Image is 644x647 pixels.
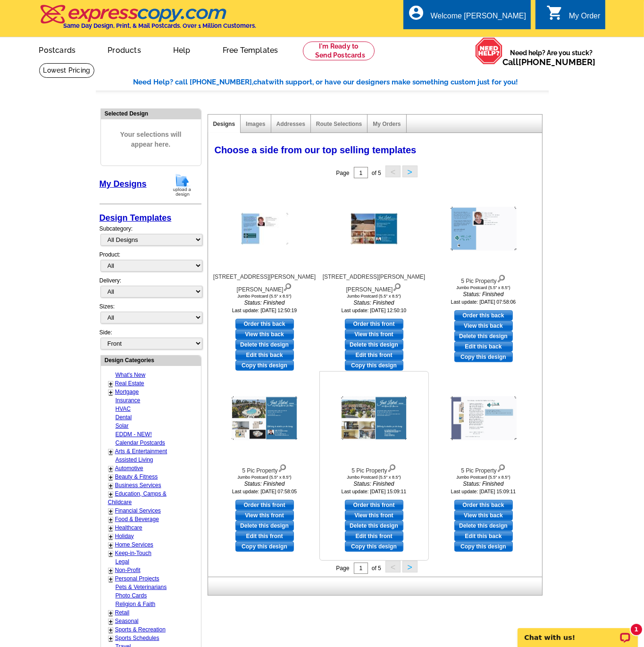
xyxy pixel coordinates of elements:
a: Postcards [24,38,91,60]
i: Status: Finished [322,480,426,488]
div: Jumbo Postcard (5.5" x 8.5") [213,294,317,299]
a: Healthcare [115,524,142,531]
a: Dental [116,414,132,421]
a: Retail [115,609,130,616]
i: Status: Finished [432,480,535,488]
a: Business Services [115,482,161,489]
i: Status: Finished [322,299,426,307]
img: 5 Pic Property [232,397,298,440]
a: Calendar Postcards [116,440,165,446]
a: Education, Camps & Childcare [108,490,167,506]
span: Page [336,565,349,572]
a: + [109,380,113,388]
a: Solar [116,423,129,429]
a: + [109,389,113,396]
a: + [109,448,113,456]
a: use this design [235,319,294,329]
span: Page [336,170,349,176]
div: 5 Pic Property [213,462,317,475]
div: Design Categories [101,356,201,365]
a: Delete this design [454,521,513,531]
a: View this back [454,321,513,331]
a: + [109,516,113,523]
a: Keep-in-Touch [115,550,151,556]
a: + [109,575,113,583]
img: 546 Diana Place Arroyo Grande [351,213,398,245]
a: Addresses [276,121,305,127]
div: My Order [569,12,601,25]
a: Sports Schedules [115,635,159,641]
a: Copy this design [345,541,403,552]
a: Delete this design [345,521,403,531]
i: Status: Finished [213,299,317,307]
a: Same Day Design, Print, & Mail Postcards. Over 1 Million Customers. [39,11,257,29]
div: 5 Pic Property [432,273,535,285]
a: edit this design [454,341,513,352]
i: Status: Finished [432,290,535,299]
a: shopping_cart My Order [546,10,601,22]
img: help [475,37,503,65]
a: Photo Cards [116,592,147,599]
span: Choose a side from our top selling templates [215,145,417,155]
div: Jumbo Postcard (5.5" x 8.5") [322,294,426,299]
a: Beauty & Fitness [115,473,158,480]
a: + [109,618,113,625]
div: [STREET_ADDRESS][PERSON_NAME][PERSON_NAME] [213,273,317,294]
a: Non-Profit [115,567,141,573]
a: + [109,507,113,515]
a: Delete this design [235,521,294,531]
img: view design details [497,462,506,473]
a: Help [158,38,206,60]
a: + [109,533,113,540]
a: + [109,482,113,489]
button: > [402,561,418,572]
a: use this design [345,500,403,510]
img: view design details [283,281,292,291]
button: < [385,166,401,177]
a: Legal [116,558,129,565]
small: Last update: [DATE] 12:50:10 [342,307,407,313]
a: What's New [116,372,146,378]
a: EDDM - NEW! [116,431,152,438]
a: Copy this design [235,541,294,552]
img: 546 Diana Place Arroyo Grande [241,213,288,245]
span: Your selections will appear here. [108,120,194,159]
img: view design details [387,462,396,473]
a: View this back [235,329,294,340]
a: Sports & Recreation [115,626,166,633]
div: Need Help? call [PHONE_NUMBER], with support, or have our designers make something custom just fo... [134,77,549,88]
img: upload-design [170,173,194,197]
a: Religion & Faith [116,601,156,607]
div: Subcategory: [100,224,201,250]
a: View this front [345,329,403,340]
a: + [109,550,113,557]
i: account_circle [408,4,425,21]
div: Jumbo Postcard (5.5" x 8.5") [213,475,317,480]
div: 5 Pic Property [432,462,535,475]
span: of 5 [372,170,381,176]
a: Seasonal [115,618,139,624]
a: My Designs [100,179,147,189]
a: use this design [235,500,294,510]
div: Product: [100,250,201,276]
div: [STREET_ADDRESS][PERSON_NAME][PERSON_NAME] [322,273,426,294]
a: + [109,609,113,617]
a: Copy this design [235,360,294,371]
small: Last update: [DATE] 15:09:11 [342,489,407,494]
div: Jumbo Postcard (5.5" x 8.5") [432,475,535,480]
a: edit this design [235,350,294,360]
i: shopping_cart [546,4,563,21]
img: view design details [393,281,401,291]
a: edit this design [235,531,294,541]
a: Home Services [115,541,153,548]
button: < [385,561,401,572]
a: Free Templates [208,38,293,60]
a: Images [246,121,265,127]
a: [PHONE_NUMBER] [519,57,596,67]
a: Financial Services [115,507,161,514]
a: + [109,465,113,473]
a: Products [92,38,156,60]
img: 5 Pic Property [451,397,517,440]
